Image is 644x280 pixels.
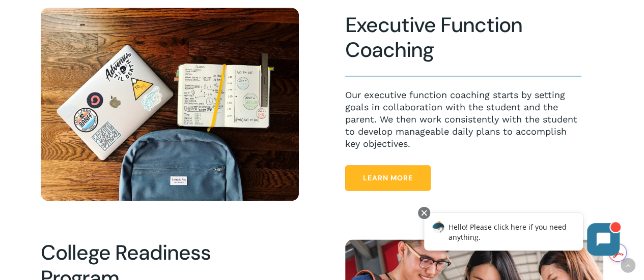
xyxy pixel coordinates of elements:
[41,8,299,201] img: matt ragland 02z1I7gv4ao unsplash
[413,205,630,266] iframe: Chatbot
[345,89,581,150] p: Our executive function coaching starts by setting goals in collaboration with the student and the...
[345,165,431,191] a: Learn More
[345,13,581,63] h2: Executive Function Coaching
[363,173,413,183] span: Learn More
